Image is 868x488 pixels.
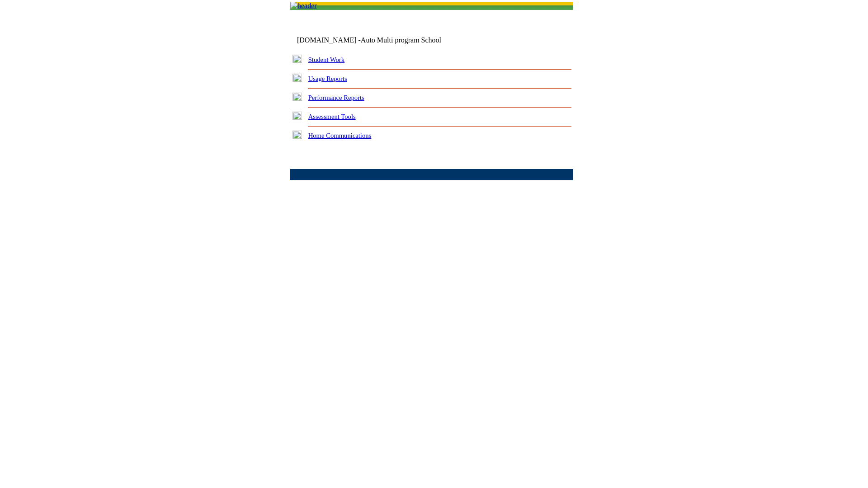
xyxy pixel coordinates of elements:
[292,131,302,139] img: plus.gif
[308,113,356,120] a: Assessment Tools
[290,2,317,10] img: header
[292,93,302,101] img: plus.gif
[292,55,302,63] img: plus.gif
[308,94,364,101] a: Performance Reports
[308,56,344,63] a: Student Work
[361,36,441,44] nobr: Auto Multi program School
[308,75,347,82] a: Usage Reports
[292,74,302,82] img: plus.gif
[297,36,463,44] td: [DOMAIN_NAME] -
[292,112,302,120] img: plus.gif
[308,132,372,139] a: Home Communications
